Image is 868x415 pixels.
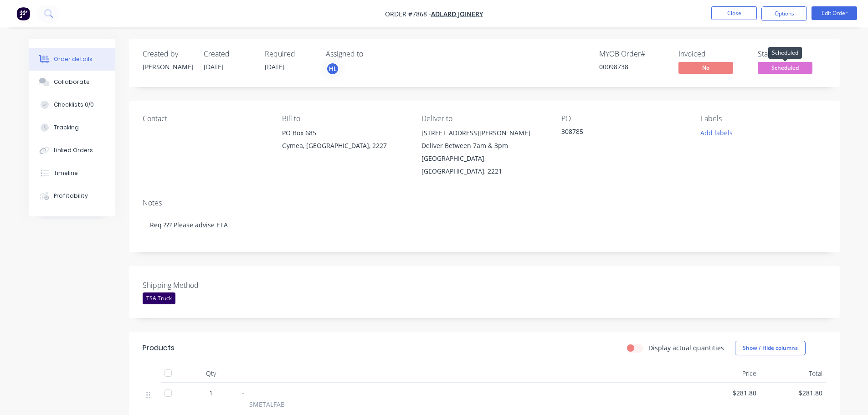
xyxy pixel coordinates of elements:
[265,62,285,71] span: [DATE]
[421,127,546,178] div: [STREET_ADDRESS][PERSON_NAME] Deliver Between 7am & 3pm[GEOGRAPHIC_DATA], [GEOGRAPHIC_DATA], 2221
[431,10,483,18] a: Adlard Joinery
[711,6,757,20] button: Close
[209,388,213,398] span: 1
[265,50,315,58] div: Required
[758,50,826,58] div: Status
[204,62,224,71] span: [DATE]
[143,199,826,207] div: Notes
[29,162,115,184] button: Timeline
[143,50,193,58] div: Created by
[16,7,30,20] img: Factory
[282,127,407,139] div: PO Box 685
[421,127,546,152] div: [STREET_ADDRESS][PERSON_NAME] Deliver Between 7am & 3pm
[599,62,668,72] div: 00098738
[143,280,257,291] label: Shipping Method
[764,388,822,398] span: $281.80
[760,364,826,383] div: Total
[282,139,407,152] div: Gymea, [GEOGRAPHIC_DATA], 2227
[812,6,857,20] button: Edit Order
[758,62,812,73] span: Scheduled
[678,50,747,58] div: Invoiced
[701,114,826,123] div: Labels
[204,50,254,58] div: Created
[54,192,88,200] div: Profitability
[54,78,90,86] div: Collaborate
[54,101,94,109] div: Checklists 0/0
[421,152,546,178] div: [GEOGRAPHIC_DATA], [GEOGRAPHIC_DATA], 2221
[143,211,826,239] div: Req ??? Please advise ETA
[143,114,267,123] div: Contact
[54,169,78,177] div: Timeline
[698,388,756,398] span: $281.80
[761,6,807,21] button: Options
[54,146,93,154] div: Linked Orders
[242,389,244,397] span: -
[29,71,115,93] button: Collaborate
[143,62,193,72] div: [PERSON_NAME]
[385,10,431,18] span: Order #7868 -
[768,47,802,59] div: Scheduled
[758,62,812,76] button: Scheduled
[143,292,175,304] div: TSA Truck
[599,50,668,58] div: MYOB Order #
[184,364,238,383] div: Qty
[54,55,92,63] div: Order details
[326,62,339,76] button: HL
[29,116,115,139] button: Tracking
[735,341,806,355] button: Show / Hide columns
[694,364,760,383] div: Price
[29,93,115,116] button: Checklists 0/0
[29,139,115,162] button: Linked Orders
[696,127,738,139] button: Add labels
[421,114,546,123] div: Deliver to
[282,114,407,123] div: Bill to
[143,343,175,354] div: Products
[678,62,733,73] span: No
[648,343,724,353] label: Display actual quantities
[561,114,686,123] div: PO
[561,127,675,139] div: 308785
[282,127,407,156] div: PO Box 685Gymea, [GEOGRAPHIC_DATA], 2227
[326,50,417,58] div: Assigned to
[249,400,285,409] span: SMETALFAB
[29,184,115,207] button: Profitability
[29,48,115,71] button: Order details
[54,123,79,132] div: Tracking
